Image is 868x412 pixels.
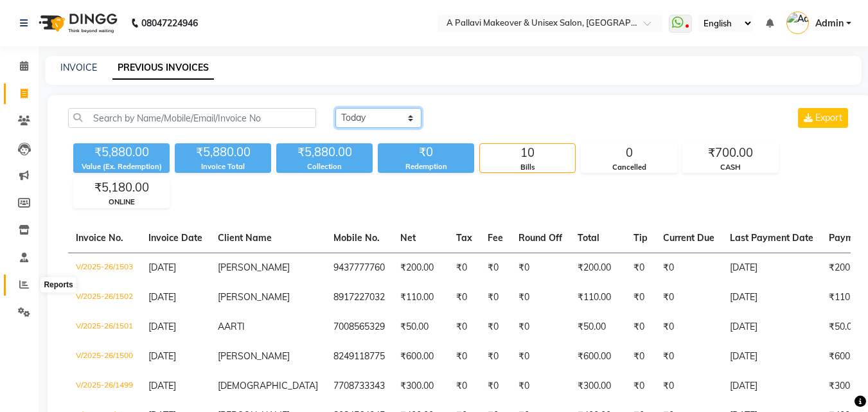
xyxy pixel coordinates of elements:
td: ₹0 [626,283,655,312]
td: ₹0 [511,372,570,401]
div: 0 [581,144,677,162]
td: ₹600.00 [393,342,448,372]
span: Fee [488,232,503,244]
span: Round Off [518,232,562,244]
div: 10 [480,144,575,162]
a: INVOICE [60,62,97,73]
td: [DATE] [722,372,821,401]
span: Tax [456,232,472,244]
td: ₹0 [626,253,655,283]
div: Redemption [378,161,474,172]
td: 7708733343 [326,372,393,401]
td: [DATE] [722,253,821,283]
a: PREVIOUS INVOICES [112,57,214,80]
td: ₹0 [480,253,511,283]
td: ₹0 [448,342,480,372]
td: ₹0 [480,342,511,372]
td: ₹50.00 [393,312,448,342]
div: Bills [480,162,575,173]
td: V/2025-26/1501 [68,312,141,342]
div: Value (Ex. Redemption) [73,161,170,172]
td: V/2025-26/1503 [68,253,141,283]
td: ₹0 [511,342,570,372]
td: ₹0 [655,372,722,401]
td: ₹0 [448,372,480,401]
td: 7008565329 [326,312,393,342]
div: CASH [683,162,778,173]
td: 8249118775 [326,342,393,372]
div: Collection [276,161,373,172]
td: V/2025-26/1499 [68,372,141,401]
td: ₹0 [655,253,722,283]
div: ₹0 [378,143,474,161]
span: Net [400,232,416,244]
td: ₹0 [448,253,480,283]
div: ₹5,880.00 [73,143,170,161]
td: ₹0 [626,342,655,372]
span: Tip [633,232,648,244]
td: ₹200.00 [570,253,626,283]
b: 08047224946 [141,5,198,41]
td: ₹0 [480,372,511,401]
span: [DATE] [148,262,176,273]
td: 9437777760 [326,253,393,283]
td: ₹0 [480,312,511,342]
td: V/2025-26/1500 [68,342,141,372]
td: V/2025-26/1502 [68,283,141,312]
td: ₹50.00 [570,312,626,342]
span: Last Payment Date [730,232,813,244]
input: Search by Name/Mobile/Email/Invoice No [68,108,316,128]
span: [DATE] [148,291,176,303]
div: ONLINE [74,197,169,208]
span: [PERSON_NAME] [218,262,290,273]
td: ₹0 [626,312,655,342]
td: ₹0 [480,283,511,312]
div: Reports [40,277,76,292]
span: Admin [815,17,844,30]
span: [DATE] [148,321,176,332]
span: [DEMOGRAPHIC_DATA] [218,380,318,391]
span: AARTI [218,321,245,332]
div: ₹5,880.00 [175,143,271,161]
span: Current Due [663,232,714,244]
div: Cancelled [581,162,677,173]
td: [DATE] [722,312,821,342]
td: ₹0 [655,283,722,312]
td: ₹110.00 [393,283,448,312]
span: [DATE] [148,380,176,391]
td: ₹0 [511,312,570,342]
td: ₹0 [655,312,722,342]
td: ₹0 [448,312,480,342]
img: logo [33,5,121,41]
td: [DATE] [722,342,821,372]
td: ₹0 [511,283,570,312]
span: Total [578,232,599,244]
button: Export [798,108,848,128]
div: ₹700.00 [683,144,778,162]
span: Mobile No. [333,232,380,244]
td: 8917227032 [326,283,393,312]
span: [PERSON_NAME] [218,291,290,303]
td: ₹200.00 [393,253,448,283]
span: Invoice Date [148,232,202,244]
span: [DATE] [148,350,176,362]
span: Client Name [218,232,272,244]
td: ₹110.00 [570,283,626,312]
td: ₹600.00 [570,342,626,372]
span: Invoice No. [76,232,123,244]
div: ₹5,880.00 [276,143,373,161]
div: ₹5,180.00 [74,179,169,197]
span: [PERSON_NAME] [218,350,290,362]
td: ₹0 [626,372,655,401]
span: Export [815,112,842,123]
td: ₹0 [655,342,722,372]
td: ₹300.00 [393,372,448,401]
td: ₹300.00 [570,372,626,401]
img: Admin [786,12,809,34]
div: Invoice Total [175,161,271,172]
td: ₹0 [511,253,570,283]
td: [DATE] [722,283,821,312]
td: ₹0 [448,283,480,312]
